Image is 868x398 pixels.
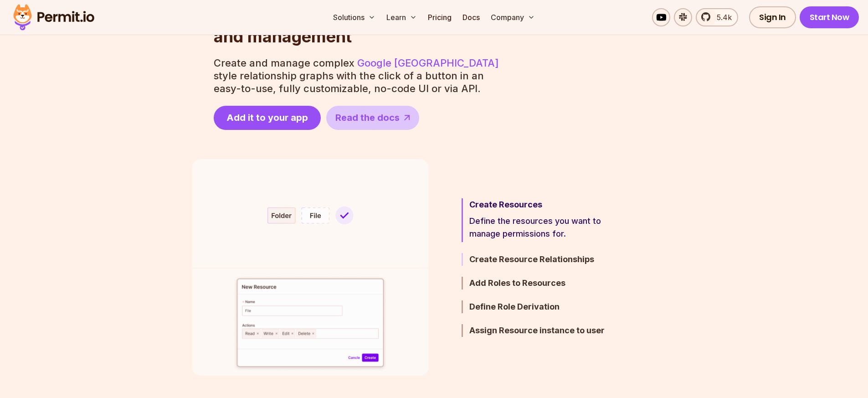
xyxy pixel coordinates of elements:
a: Google [GEOGRAPHIC_DATA] [357,57,499,69]
button: Learn [383,8,421,26]
h2: and management [214,9,412,46]
a: 5.4k [696,8,738,26]
button: Create ResourcesDefine the resources you want to manage permissions for. [462,198,628,242]
h3: Create Resources [469,198,628,211]
a: Pricing [424,8,455,26]
p: Create and manage complex style relationship graphs with the click of a button in an easy-to-use,... [214,57,501,95]
p: Define the resources you want to manage permissions for. [469,215,628,240]
button: Assign Resource instance to user [462,324,628,337]
h3: Add Roles to Resources [469,277,628,289]
span: Add it to your app [226,111,308,124]
a: Sign In [749,6,796,28]
a: Docs [459,8,483,26]
h3: Define Role Derivation [469,300,628,313]
a: Add it to your app [214,106,321,130]
h3: Assign Resource instance to user [469,324,628,337]
img: Permit logo [9,2,98,33]
h3: Create Resource Relationships [469,253,628,266]
button: Create Resource Relationships [462,253,628,266]
button: Company [487,8,539,26]
a: Start Now [800,6,859,28]
span: 5.4k [711,12,732,23]
button: Solutions [329,8,379,26]
button: Add Roles to Resources [462,277,628,289]
span: Read the docs [335,111,400,124]
button: Define Role Derivation [462,300,628,313]
a: Read the docs [326,106,419,130]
